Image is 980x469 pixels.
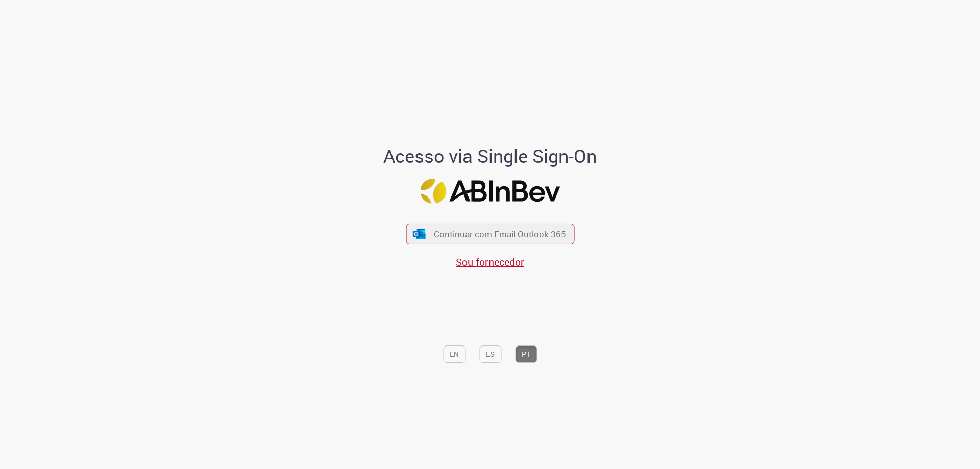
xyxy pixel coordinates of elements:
button: ícone Azure/Microsoft 360 Continuar com Email Outlook 365 [406,224,574,244]
img: ícone Azure/Microsoft 360 [412,229,427,239]
a: Sou fornecedor [456,255,524,269]
h1: Acesso via Single Sign-On [349,146,632,166]
button: PT [515,345,537,363]
img: Logo ABInBev [420,179,560,204]
button: EN [443,345,465,363]
span: Continuar com Email Outlook 365 [434,228,566,240]
button: ES [479,345,501,363]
